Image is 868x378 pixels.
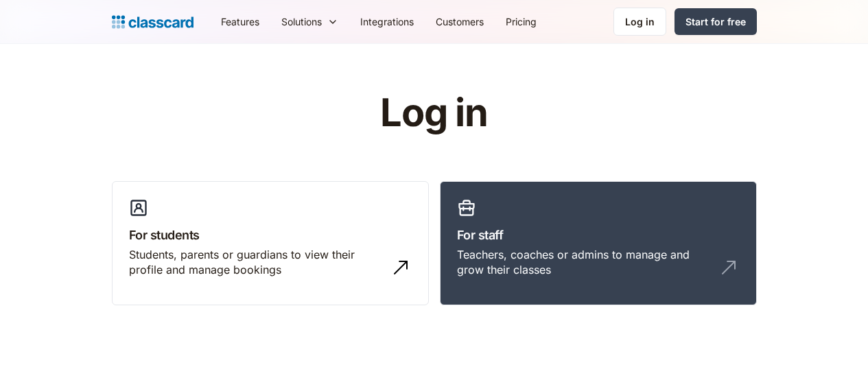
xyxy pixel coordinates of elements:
[349,6,425,37] a: Integrations
[613,8,666,36] a: Log in
[129,226,412,244] h3: For students
[210,6,270,37] a: Features
[281,14,322,29] div: Solutions
[129,247,384,278] div: Students, parents or guardians to view their profile and manage bookings
[440,181,757,306] a: For staffTeachers, coaches or admins to manage and grow their classes
[112,12,193,32] a: Logo
[270,6,349,37] div: Solutions
[675,8,757,35] a: Start for free
[625,14,655,29] div: Log in
[685,14,746,29] div: Start for free
[112,181,429,306] a: For studentsStudents, parents or guardians to view their profile and manage bookings
[216,92,652,134] h1: Log in
[457,247,712,278] div: Teachers, coaches or admins to manage and grow their classes
[495,6,548,37] a: Pricing
[425,6,495,37] a: Customers
[457,226,740,244] h3: For staff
